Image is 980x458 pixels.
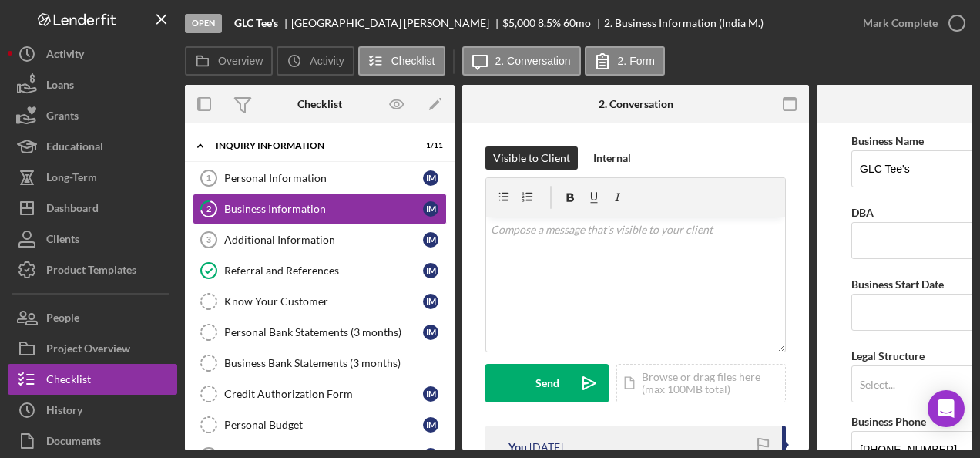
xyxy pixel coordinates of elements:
div: Activity [46,39,84,73]
div: Educational [46,131,103,166]
div: Grants [46,100,79,135]
div: Credit Authorization Form [224,388,423,400]
div: Visible to Client [493,146,570,170]
div: Project Overview [46,333,130,368]
div: 8.5 % [538,17,561,29]
button: Mark Complete [847,8,972,39]
label: 2. Form [618,55,655,67]
b: GLC Tee's [234,17,278,29]
button: Overview [185,46,273,76]
button: Long-Term [8,162,177,193]
a: Know Your CustomerIM [193,286,447,317]
button: Grants [8,100,177,131]
div: Personal Budget [224,419,423,431]
button: Clients [8,224,177,254]
div: Dashboard [46,193,99,227]
div: 1 / 11 [415,141,443,150]
button: Checklist [8,364,177,395]
button: Educational [8,131,177,162]
div: You [508,441,527,453]
div: Personal Information [224,172,423,184]
div: People [46,302,79,337]
button: 2. Conversation [462,46,581,76]
span: $5,000 [502,16,535,29]
a: 1Personal InformationIM [193,163,447,194]
button: Loans [8,69,177,100]
div: 60 mo [563,17,591,29]
div: Personal Bank Statements (3 months) [224,326,423,338]
label: Business Start Date [851,278,944,291]
div: Additional Information [224,234,423,246]
div: I M [423,325,438,340]
div: I M [423,263,438,278]
div: Send [535,364,559,402]
div: Select... [860,379,895,391]
div: I M [423,417,438,433]
div: Know Your Customer [224,295,423,308]
div: Checklist [46,364,91,399]
a: Personal Bank Statements (3 months)IM [193,317,447,348]
button: History [8,395,177,426]
button: Checklist [358,46,445,76]
button: Project Overview [8,333,177,364]
div: Internal [593,146,631,170]
a: Business Bank Statements (3 months) [193,348,447,379]
button: People [8,302,177,333]
label: 2. Conversation [495,55,571,67]
button: Product Templates [8,254,177,285]
div: Open [185,14,222,33]
div: Referral and References [224,264,423,277]
div: Clients [46,224,79,258]
button: Visible to Client [485,146,578,170]
div: [GEOGRAPHIC_DATA] [PERSON_NAME] [291,17,502,29]
button: Activity [277,46,354,76]
time: 2025-09-29 20:58 [529,441,563,453]
button: Dashboard [8,193,177,224]
div: I M [423,170,438,186]
a: Referral and ReferencesIM [193,255,447,286]
label: Business Phone [851,415,926,428]
label: DBA [851,206,874,219]
a: 2Business InformationIM [193,194,447,224]
label: Overview [218,55,263,67]
button: Send [485,364,609,402]
label: Activity [310,55,344,67]
div: 2. Business Information (India M.) [604,17,764,29]
div: Long-Term [46,162,97,197]
a: 3Additional InformationIM [193,224,447,255]
div: I M [423,386,438,402]
a: Credit Authorization FormIM [193,379,447,409]
div: History [46,395,82,429]
tspan: 2 [206,204,211,214]
div: I M [423,232,438,248]
div: Business Information [224,203,423,215]
div: 2. Conversation [599,98,673,110]
button: Documents [8,426,177,456]
button: 2. Form [585,46,665,76]
div: Mark Complete [863,8,938,39]
div: Checklist [297,98,342,110]
tspan: 3 [206,235,211,244]
div: Loans [46,69,74,104]
label: Checklist [391,55,435,67]
div: I M [423,201,438,217]
div: Product Templates [46,254,136,289]
div: Business Bank Statements (3 months) [224,357,446,369]
a: Personal BudgetIM [193,409,447,440]
div: INQUIRY INFORMATION [216,141,404,150]
button: Internal [586,146,639,170]
tspan: 1 [206,173,211,183]
div: Open Intercom Messenger [928,390,965,427]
